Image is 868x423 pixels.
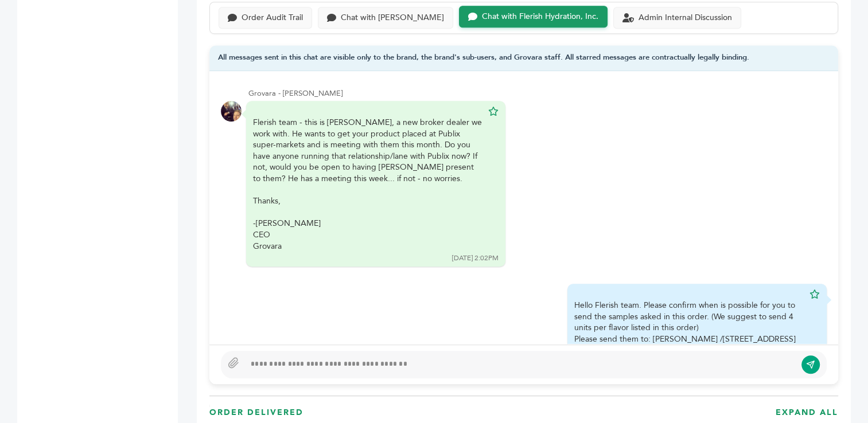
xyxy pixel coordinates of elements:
h3: EXPAND ALL [776,407,838,418]
div: Chat with Flerish Hydration, Inc. [482,12,598,22]
h3: ORDER DElIVERED [209,407,303,418]
div: Grovara - [PERSON_NAME] [248,88,827,99]
div: Hello Flerish team. Please confirm when is possible for you to send the samples asked in this ord... [574,300,804,378]
div: Flerish team - this is [PERSON_NAME], a new broker dealer we work with. He wants to get your prod... [253,117,482,252]
div: [DATE] 2:02PM [452,253,499,263]
div: Order Audit Trail [242,13,303,23]
div: Please send them to: [PERSON_NAME] / [574,334,804,356]
div: All messages sent in this chat are visible only to the brand, the brand's sub-users, and Grovara ... [209,45,838,71]
div: Chat with [PERSON_NAME] [341,13,444,23]
div: Admin Internal Discussion [639,13,732,23]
